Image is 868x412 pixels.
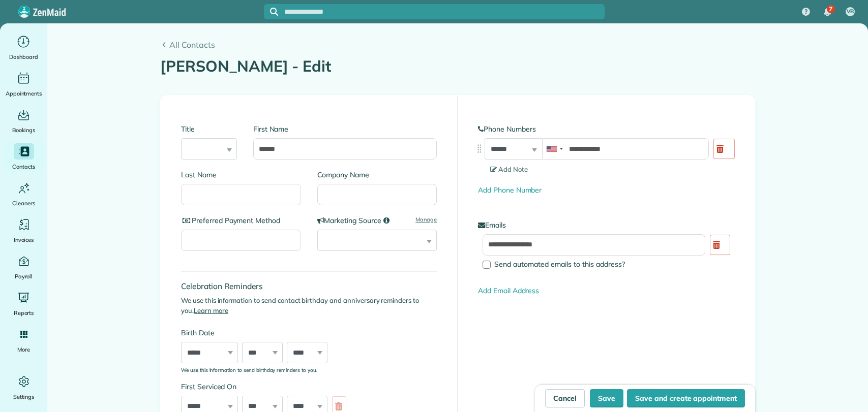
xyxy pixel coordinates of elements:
[847,8,854,16] span: VB
[181,296,437,315] p: We use this information to send contact birthday and anniversary reminders to you.
[543,139,566,159] div: United States: +1
[160,39,755,51] a: All Contacts
[817,1,838,23] div: 7 unread notifications
[494,260,625,269] span: Send automated emails to this address?
[181,124,237,134] label: Title
[181,170,301,180] label: Last Name
[4,253,43,281] a: Payroll
[6,88,42,99] span: Appointments
[15,271,33,281] span: Payroll
[474,143,485,154] img: drag_indicator-119b368615184ecde3eda3c64c821f6cf29d3e2b97b89ee44bc31753036683e5.png
[4,180,43,208] a: Cleaners
[13,392,35,402] span: Settings
[181,328,351,338] label: Birth Date
[4,34,43,62] a: Dashboard
[270,8,278,16] svg: Focus search
[14,308,34,318] span: Reports
[160,58,755,75] h1: [PERSON_NAME] - Edit
[4,290,43,318] a: Reports
[12,162,35,172] span: Contacts
[4,143,43,172] a: Contacts
[4,216,43,245] a: Invoices
[17,344,30,355] span: More
[9,52,38,62] span: Dashboard
[12,198,35,208] span: Cleaners
[590,389,623,407] button: Save
[181,382,351,392] label: First Serviced On
[478,286,539,295] a: Add Email Address
[4,107,43,135] a: Bookings
[181,282,437,291] h4: Celebration Reminders
[478,220,734,230] label: Emails
[14,235,34,245] span: Invoices
[415,215,437,224] a: Manage
[829,5,832,13] span: 7
[194,306,228,314] a: Learn more
[4,373,43,402] a: Settings
[181,215,301,226] label: Preferred Payment Method
[169,39,755,51] span: All Contacts
[264,8,278,16] button: Focus search
[12,125,36,135] span: Bookings
[181,367,317,373] sub: We use this information to send birthday reminders to you.
[478,185,542,195] a: Add Phone Number
[627,389,745,407] button: Save and create appointment
[478,124,734,134] label: Phone Numbers
[253,124,437,134] label: First Name
[4,70,43,99] a: Appointments
[317,215,437,226] label: Marketing Source
[545,389,585,407] a: Cancel
[317,170,437,180] label: Company Name
[490,165,528,173] span: Add Note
